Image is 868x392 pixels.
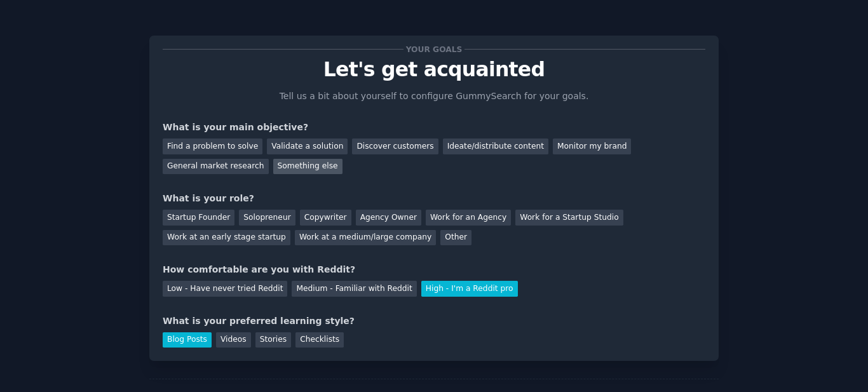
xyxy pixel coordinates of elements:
div: What is your main objective? [163,121,705,134]
div: Blog Posts [163,332,212,348]
p: Let's get acquainted [163,58,705,81]
div: Work at an early stage startup [163,230,290,246]
div: Other [440,230,471,246]
div: Monitor my brand [553,139,631,154]
div: Ideate/distribute content [443,139,548,154]
div: How comfortable are you with Reddit? [163,263,705,276]
div: Startup Founder [163,210,234,226]
div: Validate a solution [267,139,348,154]
div: General market research [163,159,269,175]
div: High - I'm a Reddit pro [421,281,518,297]
div: Videos [216,332,251,348]
div: Low - Have never tried Reddit [163,281,287,297]
div: Work for an Agency [426,210,511,226]
div: Stories [255,332,291,348]
div: Discover customers [352,139,438,154]
div: Find a problem to solve [163,139,262,154]
p: Tell us a bit about yourself to configure GummySearch for your goals. [274,90,594,103]
div: What is your role? [163,192,705,205]
div: Medium - Familiar with Reddit [292,281,416,297]
div: Agency Owner [356,210,421,226]
div: Solopreneur [239,210,295,226]
span: Your goals [403,43,465,56]
div: What is your preferred learning style? [163,314,705,328]
div: Work for a Startup Studio [515,210,623,226]
div: Checklists [295,332,344,348]
div: Something else [273,159,342,175]
div: Work at a medium/large company [295,230,436,246]
div: Copywriter [300,210,351,226]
